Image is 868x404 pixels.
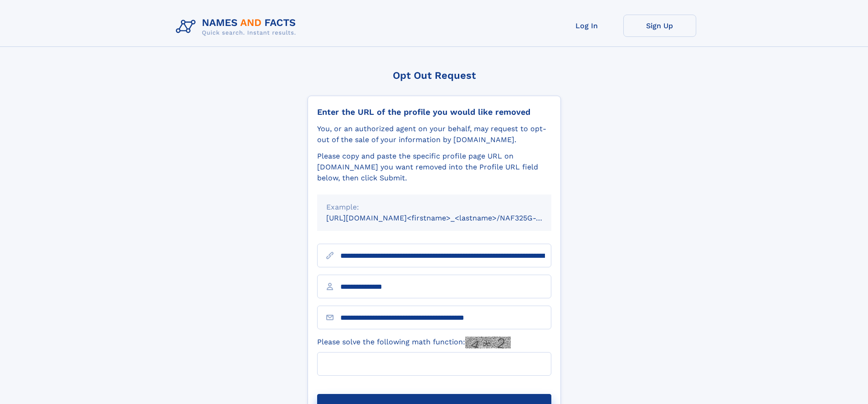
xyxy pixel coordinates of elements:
[326,202,542,213] div: Example:
[308,70,561,81] div: Opt Out Request
[317,123,551,145] div: You, or an authorized agent on your behalf, may request to opt-out of the sale of your informatio...
[550,15,623,37] a: Log In
[623,15,696,37] a: Sign Up
[172,15,303,39] img: Logo Names and Facts
[326,214,569,222] small: [URL][DOMAIN_NAME]<firstname>_<lastname>/NAF325G-xxxxxxxx
[317,107,551,117] div: Enter the URL of the profile you would like removed
[317,337,511,348] label: Please solve the following math function:
[317,151,551,184] div: Please copy and paste the specific profile page URL on [DOMAIN_NAME] you want removed into the Pr...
